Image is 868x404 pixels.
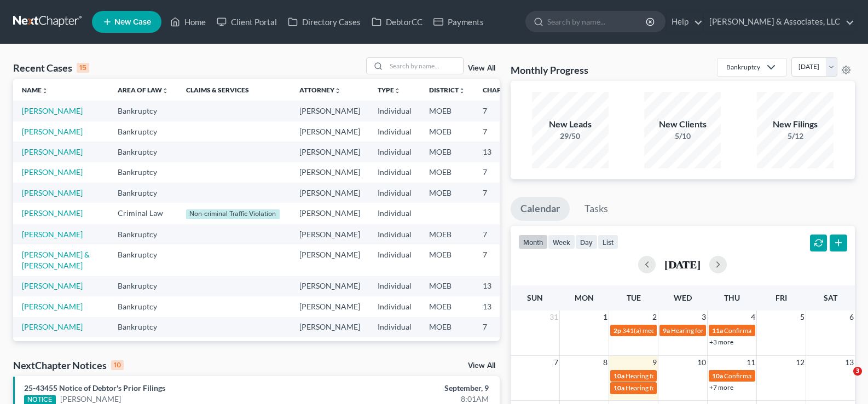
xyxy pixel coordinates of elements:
[745,356,756,369] span: 11
[724,372,848,380] span: Confirmation hearing for [PERSON_NAME]
[369,183,420,203] td: Individual
[114,18,151,26] span: New Case
[671,326,756,335] span: Hearing for [PERSON_NAME]
[757,131,834,142] div: 5/12
[664,259,701,270] h2: [DATE]
[553,356,559,369] span: 7
[299,86,341,94] a: Attorneyunfold_more
[291,276,369,296] td: [PERSON_NAME]
[24,383,165,393] a: 25-43455 Notice of Debtor's Prior Filings
[291,317,369,337] td: [PERSON_NAME]
[369,276,420,296] td: Individual
[532,118,609,131] div: New Leads
[369,203,420,224] td: Individual
[622,326,728,335] span: 341(a) meeting for [PERSON_NAME]
[22,147,83,156] a: [PERSON_NAME]
[674,293,692,302] span: Wed
[644,118,721,131] div: New Clients
[429,86,465,94] a: Districtunfold_more
[575,293,594,302] span: Mon
[420,101,474,121] td: MOEB
[420,183,474,203] td: MOEB
[483,86,520,94] a: Chapterunfold_more
[162,87,169,94] i: unfold_more
[757,118,834,131] div: New Filings
[724,326,848,335] span: Confirmation hearing for [PERSON_NAME]
[704,12,854,32] a: [PERSON_NAME] & Associates, LLC
[118,86,169,94] a: Area of Lawunfold_more
[109,101,177,121] td: Bankruptcy
[291,183,369,203] td: [PERSON_NAME]
[369,244,420,276] td: Individual
[22,106,83,115] a: [PERSON_NAME]
[468,362,495,370] a: View All
[109,142,177,162] td: Bankruptcy
[22,127,83,136] a: [PERSON_NAME]
[663,326,670,335] span: 9a
[291,203,369,224] td: [PERSON_NAME]
[109,337,177,358] td: Bankruptcy
[474,244,529,276] td: 7
[282,12,366,32] a: Directory Cases
[696,356,707,369] span: 10
[420,276,474,296] td: MOEB
[22,188,83,197] a: [PERSON_NAME]
[291,162,369,183] td: [PERSON_NAME]
[602,311,609,324] span: 1
[109,317,177,337] td: Bankruptcy
[13,61,89,74] div: Recent Cases
[378,86,401,94] a: Typeunfold_more
[420,244,474,276] td: MOEB
[420,337,474,358] td: MOEB
[474,101,529,121] td: 7
[518,235,548,249] button: month
[22,302,83,311] a: [PERSON_NAME]
[420,296,474,317] td: MOEB
[394,87,401,94] i: unfold_more
[369,317,420,337] td: Individual
[366,12,428,32] a: DebtorCC
[22,86,48,94] a: Nameunfold_more
[474,317,529,337] td: 7
[844,356,855,369] span: 13
[709,383,733,391] a: +7 more
[848,311,855,324] span: 6
[799,311,806,324] span: 5
[109,276,177,296] td: Bankruptcy
[776,293,787,302] span: Fri
[109,244,177,276] td: Bankruptcy
[651,311,658,324] span: 2
[614,326,621,335] span: 2p
[369,101,420,121] td: Individual
[291,121,369,142] td: [PERSON_NAME]
[109,183,177,203] td: Bankruptcy
[547,11,647,32] input: Search by name...
[291,142,369,162] td: [PERSON_NAME]
[420,317,474,337] td: MOEB
[474,142,529,162] td: 13
[420,142,474,162] td: MOEB
[165,12,211,32] a: Home
[614,384,624,392] span: 10a
[474,162,529,183] td: 7
[709,338,733,346] a: +3 more
[644,131,721,142] div: 5/10
[474,121,529,142] td: 7
[532,131,609,142] div: 29/50
[291,337,369,358] td: [PERSON_NAME]
[575,235,598,249] button: day
[511,197,570,221] a: Calendar
[111,360,124,370] div: 10
[626,372,711,380] span: Hearing for [PERSON_NAME]
[420,162,474,183] td: MOEB
[369,337,420,358] td: Individual
[22,230,83,239] a: [PERSON_NAME]
[602,356,609,369] span: 8
[598,235,618,249] button: list
[474,224,529,244] td: 7
[109,203,177,224] td: Criminal Law
[666,12,703,32] a: Help
[459,87,465,94] i: unfold_more
[575,197,618,221] a: Tasks
[291,244,369,276] td: [PERSON_NAME]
